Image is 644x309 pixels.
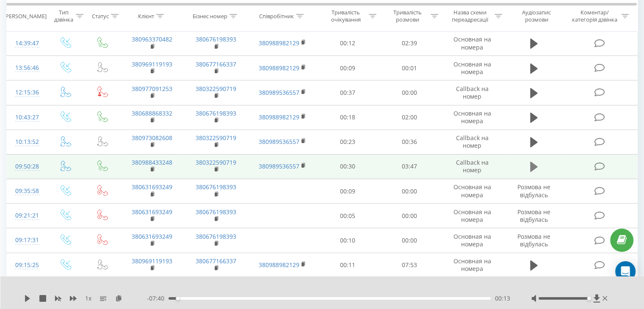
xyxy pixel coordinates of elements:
[147,294,169,303] span: - 07:40
[379,130,440,154] td: 00:36
[517,183,550,199] span: Розмова не відбулась
[196,257,236,265] a: 380677166337
[15,35,38,52] div: 14:39:47
[440,130,504,154] td: Callback на номер
[386,9,428,23] div: Тривалість розмови
[15,109,38,126] div: 10:43:27
[15,183,38,199] div: 09:35:58
[259,138,299,146] a: 380989536557
[615,261,636,281] div: Open Intercom Messenger
[193,12,227,19] div: Бізнес номер
[379,204,440,228] td: 00:00
[379,80,440,105] td: 00:00
[379,253,440,277] td: 07:53
[379,179,440,204] td: 00:00
[132,85,172,93] a: 380977091253
[15,257,38,273] div: 09:15:25
[317,179,379,204] td: 00:09
[196,183,236,191] a: 380676198393
[440,154,504,179] td: Callback на номер
[132,208,172,216] a: 380631693249
[259,39,299,47] a: 380988982129
[569,9,619,23] div: Коментар/категорія дзвінка
[317,80,379,105] td: 00:37
[379,31,440,55] td: 02:39
[15,60,38,76] div: 13:56:46
[138,12,154,19] div: Клієнт
[196,60,236,68] a: 380677166337
[132,232,172,240] a: 380631693249
[4,12,47,19] div: [PERSON_NAME]
[317,31,379,55] td: 00:12
[448,9,492,23] div: Назва схеми переадресації
[440,228,504,253] td: Основная на номера
[15,207,38,224] div: 09:21:21
[176,297,180,300] div: Accessibility label
[259,261,299,269] a: 380988982129
[132,257,172,265] a: 380969119193
[132,183,172,191] a: 380631693249
[317,204,379,228] td: 00:05
[325,9,367,23] div: Тривалість очікування
[196,35,236,43] a: 380676198393
[132,109,172,117] a: 380688868332
[15,158,38,175] div: 09:50:28
[440,56,504,80] td: Основная на номера
[317,154,379,179] td: 00:30
[196,158,236,166] a: 380322590719
[259,64,299,72] a: 380988982129
[440,31,504,55] td: Основная на номера
[132,60,172,68] a: 380969119193
[259,162,299,170] a: 380989536557
[440,80,504,105] td: Callback на номер
[317,130,379,154] td: 00:23
[196,208,236,216] a: 380676198393
[85,294,91,303] span: 1 x
[379,154,440,179] td: 03:47
[196,134,236,142] a: 380322590719
[53,9,73,23] div: Тип дзвінка
[317,105,379,130] td: 00:18
[317,56,379,80] td: 00:09
[259,88,299,97] a: 380989536557
[132,134,172,142] a: 380973082608
[196,232,236,240] a: 380676198393
[15,84,38,101] div: 12:15:36
[517,208,550,223] span: Розмова не відбулась
[15,232,38,248] div: 09:17:31
[517,232,550,248] span: Розмова не відбулась
[317,228,379,253] td: 00:10
[259,113,299,121] a: 380988982129
[440,253,504,277] td: Основная на номера
[495,294,510,303] span: 00:13
[587,297,590,300] div: Accessibility label
[379,56,440,80] td: 00:01
[132,158,172,166] a: 380988433248
[440,204,504,228] td: Основная на номера
[512,9,561,23] div: Аудіозапис розмови
[15,134,38,150] div: 10:13:52
[379,228,440,253] td: 00:00
[440,179,504,204] td: Основная на номера
[196,85,236,93] a: 380322590719
[317,253,379,277] td: 00:11
[259,12,294,19] div: Співробітник
[196,109,236,117] a: 380676198393
[132,35,172,43] a: 380963370482
[440,105,504,130] td: Основная на номера
[379,105,440,130] td: 02:00
[92,12,109,19] div: Статус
